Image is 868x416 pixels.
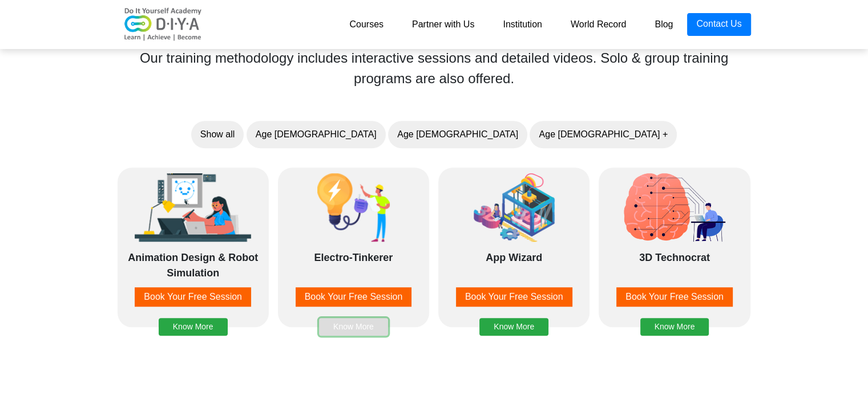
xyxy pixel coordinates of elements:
[247,121,386,148] button: Age [DEMOGRAPHIC_DATA]
[479,308,548,318] a: Know More
[556,13,641,36] a: World Record
[335,13,398,36] a: Courses
[159,308,228,318] a: Know More
[284,250,423,279] div: Electro-Tinkerer
[398,13,488,36] a: Partner with Us
[123,250,263,279] div: Animation Design & Robot Simulation
[444,287,584,307] a: Book Your Free Session
[319,308,388,318] a: Know More
[444,250,584,279] div: App Wizard
[388,121,527,148] button: Age [DEMOGRAPHIC_DATA]
[604,287,744,307] a: Book Your Free Session
[319,318,388,336] button: Know More
[530,121,677,148] button: Age [DEMOGRAPHIC_DATA] +
[284,287,423,307] a: Book Your Free Session
[159,318,228,336] button: Know More
[135,287,251,307] button: Book Your Free Session
[456,287,572,307] button: Book Your Free Session
[640,13,687,36] a: Blog
[488,13,556,36] a: Institution
[687,13,750,36] a: Contact Us
[191,121,244,148] button: Show all
[640,308,709,318] a: Know More
[113,48,756,89] div: Our training methodology includes interactive sessions and detailed videos. Solo & group training...
[118,7,209,42] img: logo-v2.png
[479,318,548,336] button: Know More
[123,287,263,307] a: Book Your Free Session
[616,287,733,307] button: Book Your Free Session
[640,318,709,336] button: Know More
[296,287,412,307] button: Book Your Free Session
[604,250,744,279] div: 3D Technocrat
